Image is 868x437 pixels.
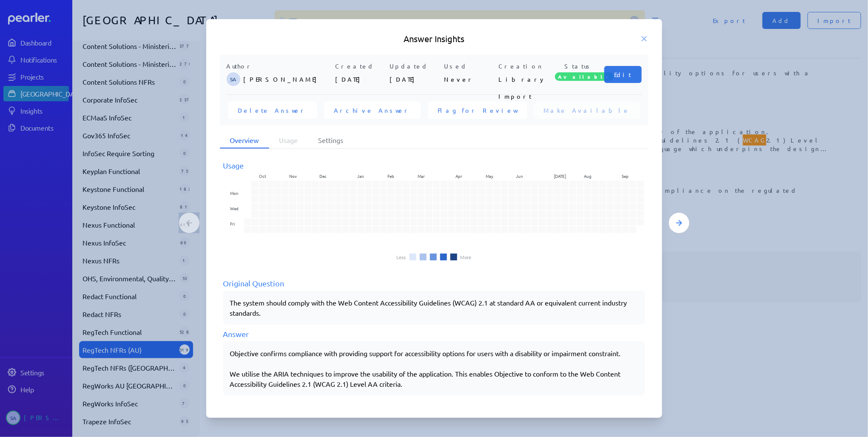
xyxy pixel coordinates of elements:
[223,277,645,289] div: Original Question
[428,102,527,119] button: Flag for Review
[228,102,317,119] button: Delete Answer
[461,254,472,260] li: More
[230,190,239,196] text: Mon
[544,106,630,114] span: Make Available
[230,220,235,227] text: Fri
[269,132,308,149] li: Usage
[388,173,395,179] text: Feb
[456,173,463,179] text: Apr
[230,297,638,318] p: The system should comply with the Web Content Accessibility Guidelines (WCAG) 2.1 at standard AA ...
[324,102,421,119] button: Archive Answer
[220,132,269,149] li: Overview
[555,173,567,179] text: [DATE]
[227,62,332,71] p: Author
[555,72,614,81] span: Available
[390,62,441,71] p: Updated
[238,106,307,114] span: Delete Answer
[336,71,387,88] p: [DATE]
[319,173,327,179] text: Dec
[669,213,689,233] button: Next Answer
[289,173,297,179] text: Nov
[223,328,645,340] div: Answer
[487,173,494,179] text: May
[604,66,642,83] button: Edit
[358,173,364,179] text: Jan
[336,62,387,71] p: Created
[179,213,199,233] button: Previous Answer
[615,70,632,79] span: Edit
[499,71,550,88] p: Library Import
[499,62,550,71] p: Creation
[553,62,604,71] p: Status
[308,132,354,149] li: Settings
[444,62,495,71] p: Used
[223,160,645,171] div: Usage
[585,173,592,179] text: Aug
[444,71,495,88] p: Never
[227,72,240,86] span: Steve Ackermann
[230,205,239,211] text: Wed
[244,71,332,88] p: [PERSON_NAME]
[259,173,266,179] text: Oct
[534,102,640,119] button: Make Available
[517,173,524,179] text: Jun
[334,106,411,114] span: Archive Answer
[230,348,638,389] div: Objective confirms compliance with providing support for accessibility options for users with a d...
[397,254,406,260] li: Less
[438,106,517,114] span: Flag for Review
[623,173,630,179] text: Sep
[220,33,649,45] h5: Answer Insights
[390,71,441,88] p: [DATE]
[418,173,425,179] text: Mar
